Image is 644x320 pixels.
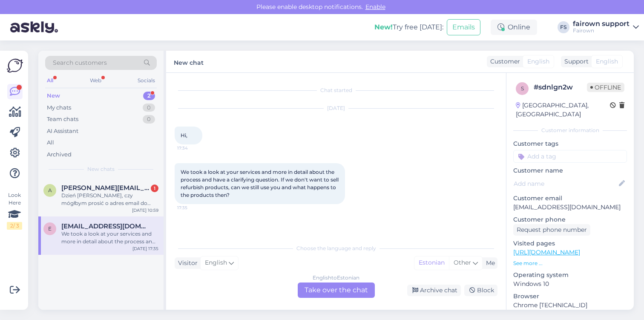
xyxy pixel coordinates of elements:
a: fairown supportFairown [573,20,639,34]
img: Askly Logo [7,58,23,74]
p: Operating system [513,271,627,280]
p: Customer name [513,166,627,175]
span: amelia.nowicka@ispot.pl [61,184,150,192]
div: 0 [143,104,155,112]
div: Support [561,57,589,66]
div: My chats [47,104,71,112]
label: New chat [174,56,204,67]
span: New chats [87,165,115,173]
div: Web [88,75,103,86]
div: Take over the chat [298,283,375,298]
span: a [48,187,52,193]
span: We took a look at your services and more in detail about the process and have a clarifying questi... [181,169,340,198]
div: Estonian [414,257,449,269]
div: New [47,92,60,100]
p: Customer email [513,194,627,203]
p: Windows 10 [513,280,627,288]
span: e [48,225,52,232]
div: [DATE] 17:35 [132,245,158,252]
div: AI Assistant [47,127,78,135]
p: Browser [513,292,627,301]
button: Emails [447,19,480,35]
div: All [47,138,54,147]
div: Request phone number [513,224,590,236]
input: Add a tag [513,150,627,163]
div: [GEOGRAPHIC_DATA], [GEOGRAPHIC_DATA] [516,101,610,119]
span: 17:35 [177,205,209,211]
div: [DATE] 10:59 [132,207,158,213]
div: fairown support [573,20,630,27]
div: Me [483,259,495,268]
div: 2 [143,92,155,100]
a: [URL][DOMAIN_NAME] [513,248,580,256]
div: English to Estonian [313,274,359,282]
div: Visitor [175,259,198,268]
span: English [527,57,549,66]
p: Customer tags [513,139,627,148]
span: Search customers [53,58,107,67]
div: Archive chat [407,285,461,296]
span: em@boyeadvisory.com [61,222,150,230]
div: # sdnlgn2w [534,82,587,92]
div: 1 [151,185,158,192]
span: English [205,258,227,268]
div: All [45,75,55,86]
div: Block [464,285,497,296]
span: 17:34 [177,145,209,151]
span: s [521,85,524,92]
input: Add name [514,179,617,188]
p: See more ... [513,259,627,267]
div: Chat started [175,86,497,94]
b: New! [374,23,393,31]
p: Visited pages [513,239,627,248]
div: 0 [143,115,155,124]
span: Offline [587,83,624,92]
div: FS [558,21,569,33]
p: Chrome [TECHNICAL_ID] [513,301,627,310]
div: Online [491,20,537,35]
p: Customer phone [513,215,627,224]
div: We took a look at your services and more in detail about the process and have a clarifying questi... [61,230,158,245]
div: [DATE] [175,104,497,112]
p: [EMAIL_ADDRESS][DOMAIN_NAME] [513,203,627,212]
div: Team chats [47,115,78,124]
div: 2 / 3 [7,222,22,230]
div: Dzień [PERSON_NAME], czy mógłbym prosić o adres email do kontaktu. Mamy klienta z problemem i chc... [61,192,158,207]
div: Try free [DATE]: [374,22,443,32]
div: Fairown [573,27,630,34]
div: Customer [487,57,520,66]
span: English [596,57,618,66]
div: Look Here [7,191,22,230]
span: Hi, [181,132,187,138]
span: Other [454,259,471,266]
div: Socials [136,75,157,86]
span: Enable [363,3,388,11]
div: Customer information [513,127,627,134]
div: Archived [47,150,72,159]
div: Choose the language and reply [175,245,497,252]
